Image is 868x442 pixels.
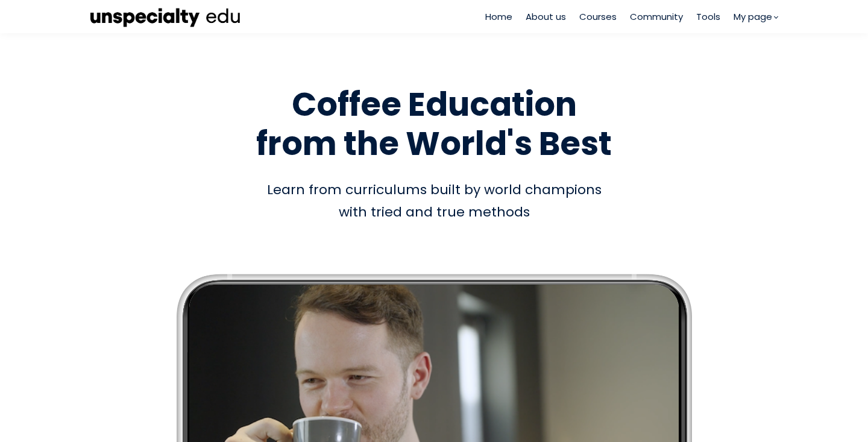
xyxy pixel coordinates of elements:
a: Home [485,10,512,24]
span: My page [734,10,772,24]
a: My page [734,10,778,24]
a: Courses [579,10,617,24]
a: Community [630,10,683,24]
h1: Coffee Education from the World's Best [90,85,778,163]
div: Learn from curriculums built by world champions with tried and true methods [90,178,778,224]
img: ec8cb47d53a36d742fcbd71bcb90b6e6.png [90,5,241,28]
a: About us [526,10,566,24]
a: Tools [696,10,720,24]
